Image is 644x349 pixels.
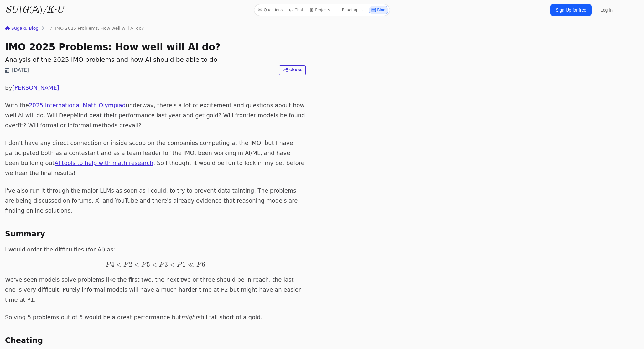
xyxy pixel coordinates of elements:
[5,55,306,64] h2: Analysis of the 2025 IMO problems and how AI should be able to do
[334,6,368,14] a: Reading List
[597,4,616,16] a: Log In
[12,84,59,91] a: [PERSON_NAME]
[134,260,139,268] span: <
[5,245,306,305] p: I would order the difficulties (for AI) as: We've seen models solve problems like the first two, ...
[5,25,306,31] nav: breadcrumbs
[256,6,285,14] a: Questions
[5,100,306,130] p: With the underway, there's a lot of excitement and questions about how well AI will do. Will Deep...
[286,6,306,14] a: Chat
[550,4,592,16] a: Sign Up for free
[170,260,175,268] span: <
[152,260,157,268] span: <
[55,160,153,166] a: AI tools to help with math research
[5,5,29,15] i: SU\G
[5,312,306,322] p: Solving 5 problems out of 6 would be a great performance but still fall short of a gold.
[188,260,195,268] span: ≪
[307,6,332,14] a: Projects
[123,262,128,268] span: P
[5,335,306,346] h3: Cheating
[202,260,205,268] span: 6
[47,25,144,31] li: IMO 2025 Problems: How well will AI do?
[29,102,126,108] a: 2025 International Math Olympiad
[5,186,306,216] p: I've also run it through the major LLMs as soon as I could, to try to prevent data tainting. The ...
[147,260,150,268] span: 5
[141,262,146,268] span: P
[177,262,181,268] span: P
[181,314,197,320] em: might
[5,228,306,240] h3: Summary
[116,260,122,268] span: <
[289,67,302,73] span: Share
[5,41,306,53] h1: IMO 2025 Problems: How well will AI do?
[106,262,110,268] span: P
[5,138,306,178] p: I don't have any direct connection or inside scoop on the companies competing at the IMO, but I h...
[164,260,168,268] span: 3
[5,83,306,93] p: By .
[111,260,114,268] span: 4
[159,262,164,268] span: P
[43,5,64,15] i: /K·U
[129,260,132,268] span: 2
[369,6,388,14] a: Blog
[12,66,29,74] time: [DATE]
[182,260,186,268] span: 1
[5,4,64,16] a: SU\G(𝔸)/K·U
[5,25,39,31] a: Sugaku Blog
[196,262,201,268] span: P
